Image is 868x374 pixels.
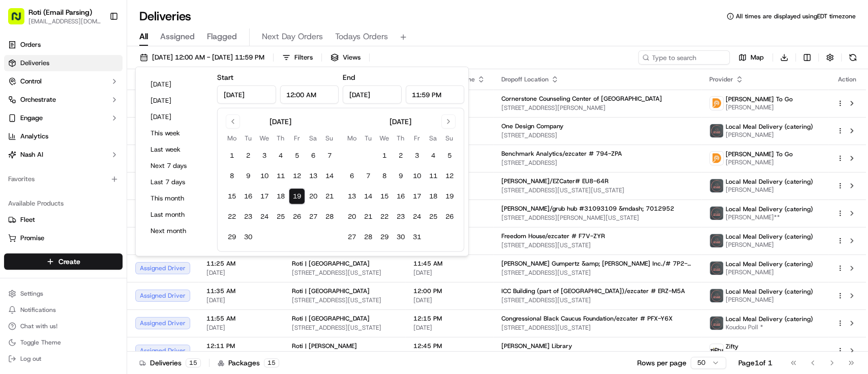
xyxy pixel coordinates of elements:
img: lmd_logo.png [710,234,723,247]
div: Available Products [4,195,123,212]
button: 13 [305,168,321,184]
span: Filters [294,53,313,62]
span: [STREET_ADDRESS][US_STATE] [501,241,693,249]
a: Deliveries [4,55,123,71]
input: Date [343,85,402,104]
button: Log out [4,352,123,366]
span: Promise [20,234,44,243]
button: 8 [224,168,240,184]
span: Toggle Theme [20,338,61,347]
div: Start new chat [35,97,167,107]
button: 22 [376,209,393,225]
div: We're available if you need us! [35,107,129,116]
span: [PERSON_NAME] To Go [726,95,793,103]
th: Thursday [273,133,289,143]
button: 26 [441,209,458,225]
button: 11 [425,168,441,184]
button: Orchestrate [4,92,123,108]
span: 12:00 PM [413,287,485,295]
img: lmd_logo.png [710,124,723,137]
h1: Deliveries [139,8,191,24]
span: Deliveries [20,59,49,68]
button: 19 [289,188,305,205]
span: [STREET_ADDRESS][US_STATE] [501,324,693,332]
button: Views [326,50,365,65]
img: ddtg_logo_v2.png [710,97,723,110]
span: Roti | [GEOGRAPHIC_DATA] [292,260,370,268]
button: [DATE] [146,110,207,124]
button: 9 [393,168,409,184]
span: 12:45 PM [413,342,485,350]
a: Powered byPylon [72,172,123,180]
button: 16 [393,188,409,205]
button: 10 [256,168,273,184]
span: [DATE] [206,296,276,304]
button: 28 [321,209,338,225]
button: 4 [425,148,441,164]
button: 29 [376,229,393,245]
button: 25 [425,209,441,225]
button: Last 7 days [146,175,207,189]
th: Saturday [305,133,321,143]
span: Nash AI [20,150,43,159]
span: Freedom House/ezcater # F7V-ZYR [501,232,605,240]
button: Toggle Theme [4,335,123,350]
span: Dropoff Location [501,75,549,83]
button: 11 [273,168,289,184]
button: 7 [360,168,376,184]
span: Orchestrate [20,95,56,104]
input: Type to search [638,50,730,65]
input: Time [405,85,464,104]
img: zifty-logo-trans-sq.png [710,344,723,357]
span: Fleet [20,215,35,224]
span: [STREET_ADDRESS] [501,131,693,139]
button: 6 [344,168,360,184]
button: 12 [289,168,305,184]
button: Refresh [846,50,860,65]
span: [PERSON_NAME] [726,131,813,139]
span: Control [20,77,42,86]
span: [DATE] [206,269,276,277]
span: [STREET_ADDRESS][US_STATE] [501,296,693,304]
button: Control [4,73,123,90]
span: [PERSON_NAME] [726,296,813,304]
button: 30 [240,229,256,245]
span: [PERSON_NAME] Gumpertz &amp; [PERSON_NAME] Inc./# 7P2-UEC [501,260,693,268]
span: Local Meal Delivery (catering) [726,123,813,131]
button: 12 [441,168,458,184]
span: [PERSON_NAME] [726,186,813,194]
span: [PERSON_NAME] [726,158,793,166]
span: Chat with us! [20,322,57,330]
span: ICC Building (part of [GEOGRAPHIC_DATA])/ezcater # ERZ-M5A [501,287,685,295]
span: [DATE] [413,269,485,277]
p: Rows per page [637,358,686,368]
button: This week [146,126,207,140]
button: 28 [360,229,376,245]
img: lmd_logo.png [710,179,723,192]
div: Packages [218,358,279,368]
button: 21 [321,188,338,205]
span: 12:11 PM [206,342,276,350]
span: Local Meal Delivery (catering) [726,233,813,241]
img: lmd_logo.png [710,207,723,220]
span: Provider [709,75,733,83]
a: Analytics [4,128,123,145]
span: Settings [20,290,43,298]
span: [PERSON_NAME] To Go [726,150,793,158]
img: lmd_logo.png [710,262,723,275]
span: Views [343,53,361,62]
span: Local Meal Delivery (catering) [726,287,813,296]
span: [EMAIL_ADDRESS][DOMAIN_NAME] [28,17,101,25]
span: Local Meal Delivery (catering) [726,205,813,213]
a: 💻API Documentation [82,143,167,162]
button: 15 [376,188,393,205]
button: Map [734,50,768,65]
button: 3 [256,148,273,164]
button: This month [146,191,207,206]
div: 15 [186,358,201,367]
div: Page 1 of 1 [738,358,772,368]
button: 24 [256,209,273,225]
th: Friday [289,133,305,143]
button: 17 [409,188,425,205]
button: Next month [146,224,207,238]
